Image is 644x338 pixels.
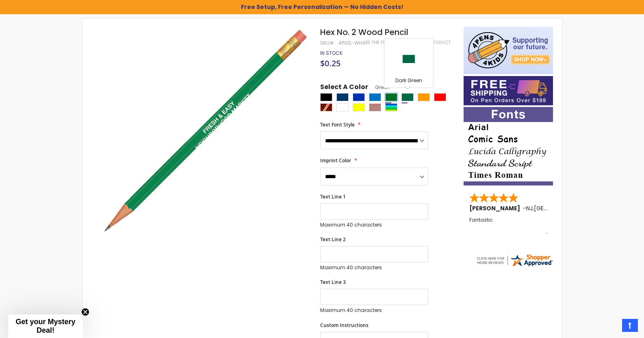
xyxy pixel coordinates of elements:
span: In stock [320,50,343,57]
div: White [336,103,349,111]
img: Free shipping on orders over $199 [464,76,553,105]
span: [GEOGRAPHIC_DATA] [534,204,594,212]
span: Imprint Color [320,157,351,164]
span: NJ [526,204,533,212]
div: Blue Light [369,93,381,101]
span: Text Line 3 [320,279,346,286]
div: Assorted [385,103,397,111]
div: Dark Green [401,93,414,101]
span: Get your Mystery Deal! [15,318,75,334]
span: - , [523,204,594,212]
a: Be the first to review this product [365,39,451,46]
div: Natural [369,103,381,111]
img: 4pens 4 kids [464,27,553,74]
span: Select A Color [320,83,368,94]
div: Get your Mystery Deal!Close teaser [8,314,83,338]
span: Green [368,84,390,91]
div: Green [385,93,397,101]
span: Text Font Style [320,121,355,128]
iframe: Google Customer Reviews [577,316,644,338]
p: Maximum 40 characters [320,264,428,271]
span: [PERSON_NAME] [469,204,523,212]
span: Hex No. 2 Wood Pencil [320,26,408,38]
span: Text Line 2 [320,236,346,243]
div: Blue [353,93,365,101]
span: $0.25 [320,58,340,69]
span: Custom Instructions [320,322,369,329]
img: font-personalization-examples [464,107,553,185]
img: 4pens.com widget logo [475,253,553,268]
div: 4PGS-WHX [338,40,365,46]
div: Black [320,93,332,101]
div: Yellow [353,103,365,111]
span: Text Line 1 [320,193,346,200]
div: Orange [418,93,430,101]
div: Fantastic [469,217,548,235]
div: Dark Green [386,77,431,85]
strong: SKU [320,39,335,46]
div: Navy Blue [336,93,349,101]
p: Maximum 40 characters [320,222,428,228]
p: Maximum 40 characters [320,307,428,314]
button: Close teaser [81,308,89,316]
img: emerald-green-4pgs-whx-hex-pencil-1_1.jpg [98,26,309,237]
a: 4pens.com certificate URL [475,262,553,269]
div: Red [434,93,446,101]
div: Availability [320,50,343,57]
